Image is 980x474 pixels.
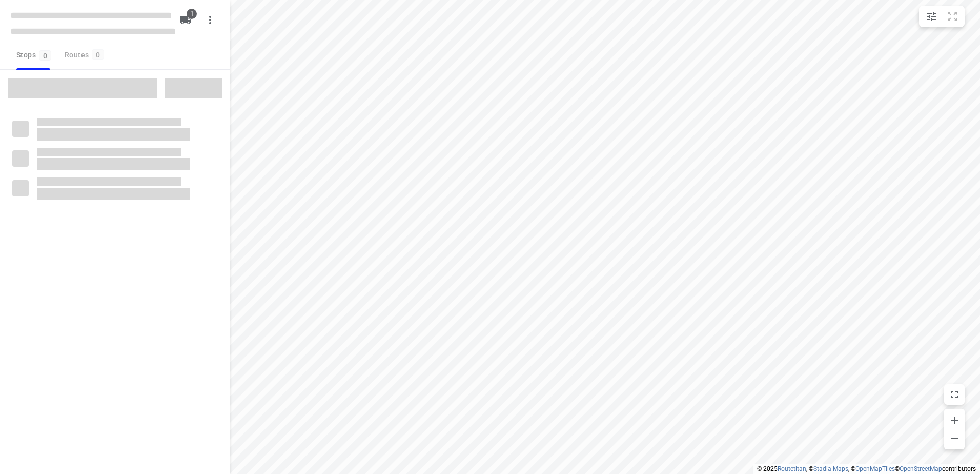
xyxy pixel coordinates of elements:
[757,465,976,472] li: © 2025 , © , © © contributors
[813,465,848,472] a: Stadia Maps
[778,465,806,472] a: Routetitan
[921,6,942,27] button: Map settings
[855,465,895,472] a: OpenMapTiles
[900,465,942,472] a: OpenStreetMap
[919,6,965,27] div: small contained button group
